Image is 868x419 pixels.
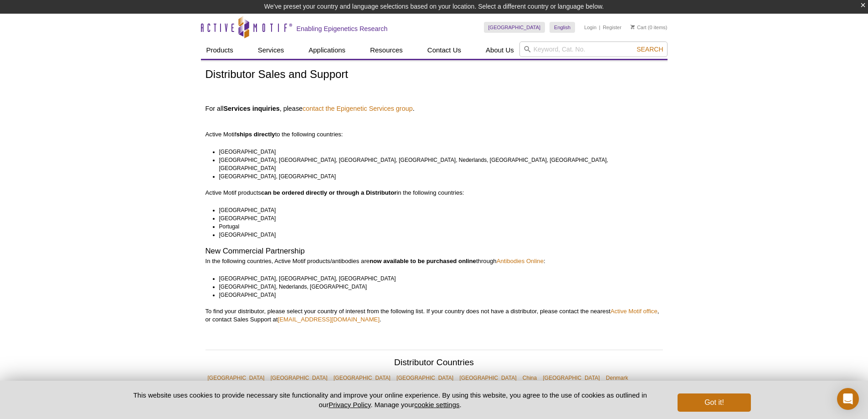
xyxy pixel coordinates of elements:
[205,358,663,369] h2: Distributor Countries
[219,283,655,291] li: [GEOGRAPHIC_DATA], Nederlands, [GEOGRAPHIC_DATA]
[219,214,655,222] li: [GEOGRAPHIC_DATA]
[678,393,750,412] button: Got it!
[205,104,663,113] h4: For all , please .
[422,41,467,59] a: Contact Us
[219,148,655,156] li: [GEOGRAPHIC_DATA]
[268,372,330,384] a: [GEOGRAPHIC_DATA]
[457,372,519,384] a: [GEOGRAPHIC_DATA]
[236,131,275,138] strong: ships directly
[370,258,476,264] strong: now available to be purchased online
[480,41,519,59] a: About Us
[631,22,668,33] li: (0 items)
[223,105,279,112] strong: Services inquiries
[201,41,239,59] a: Products
[837,388,859,410] div: Open Intercom Messenger
[329,401,370,409] a: Privacy Policy
[584,24,596,31] a: Login
[219,156,655,172] li: [GEOGRAPHIC_DATA], [GEOGRAPHIC_DATA], [GEOGRAPHIC_DATA], [GEOGRAPHIC_DATA], Nederlands, [GEOGRAPH...
[205,257,663,265] p: In the following countries, Active Motif products/antibodies are through :
[297,25,388,33] h2: Enabling Epigenetics Research
[278,316,380,323] a: [EMAIL_ADDRESS][DOMAIN_NAME]
[611,308,657,315] a: Active Motif office
[261,189,397,196] strong: can be ordered directly or through a Distributor
[414,401,459,409] button: cookie settings
[599,22,601,33] li: |
[331,372,393,384] a: [GEOGRAPHIC_DATA]
[205,372,267,384] a: [GEOGRAPHIC_DATA]
[205,189,663,197] p: Active Motif products in the following countries:
[205,114,663,139] p: Active Motif to the following countries:
[219,231,655,239] li: [GEOGRAPHIC_DATA]
[118,390,663,409] p: This website uses cookies to provide necessary site functionality and improve your online experie...
[205,307,663,324] p: To find your distributor, please select your country of interest from the following list. If your...
[205,68,663,82] h1: Distributor Sales and Support
[634,45,666,53] button: Search
[219,206,655,214] li: [GEOGRAPHIC_DATA]
[219,222,655,231] li: Portugal
[219,172,655,181] li: [GEOGRAPHIC_DATA], [GEOGRAPHIC_DATA]
[604,372,631,384] a: Denmark
[394,372,456,384] a: [GEOGRAPHIC_DATA]
[484,22,545,33] a: [GEOGRAPHIC_DATA]
[519,41,668,57] input: Keyword, Cat. No.
[637,46,663,53] span: Search
[205,247,663,255] h2: New Commercial Partnership
[550,22,575,33] a: English
[631,24,647,31] a: Cart
[520,372,539,384] a: China
[365,41,408,59] a: Resources
[497,258,544,264] a: Antibodies Online
[603,24,621,31] a: Register
[219,274,655,283] li: [GEOGRAPHIC_DATA], [GEOGRAPHIC_DATA], [GEOGRAPHIC_DATA]
[219,291,655,299] li: [GEOGRAPHIC_DATA]
[303,41,351,59] a: Applications
[631,25,635,29] img: Your Cart
[303,104,413,113] a: contact the Epigenetic Services group
[541,372,602,384] a: [GEOGRAPHIC_DATA]
[252,41,290,59] a: Services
